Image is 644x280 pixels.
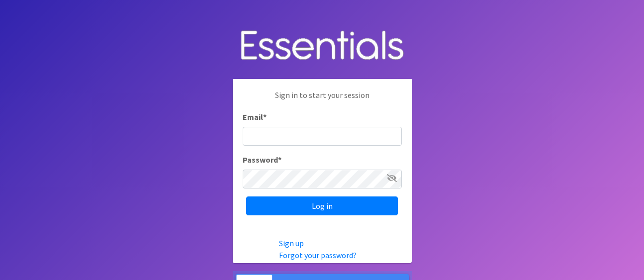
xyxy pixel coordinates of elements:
[243,154,281,166] label: Password
[246,196,398,215] input: Log in
[279,250,357,260] a: Forgot your password?
[243,111,267,123] label: Email
[263,112,267,122] abbr: required
[233,20,412,72] img: Human Essentials
[279,238,304,248] a: Sign up
[278,155,281,165] abbr: required
[243,89,402,111] p: Sign in to start your session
